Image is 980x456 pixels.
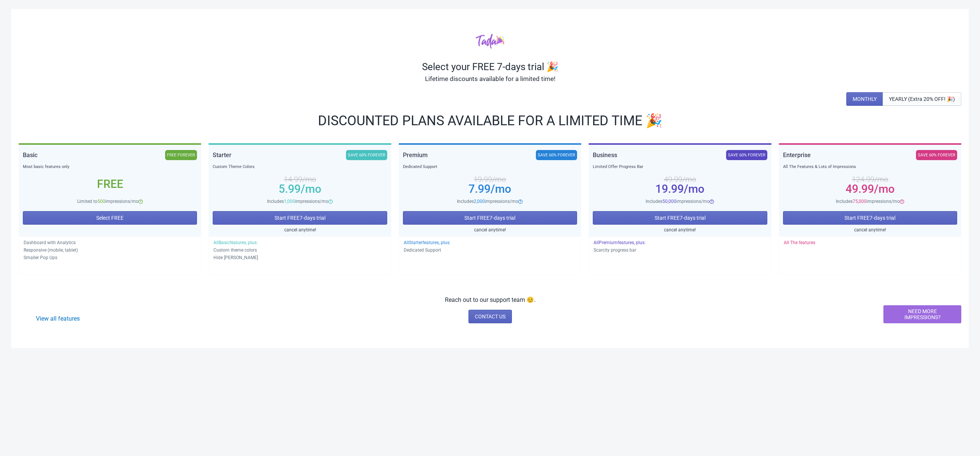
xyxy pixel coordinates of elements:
[468,310,512,323] a: CONTACT US
[346,150,387,160] div: SAVE 60% FOREVER
[23,198,197,205] div: Limited to impressions/mo
[662,199,676,204] span: 50,000
[853,199,867,204] span: 75,000
[844,215,895,221] span: Start FREE 7 -days trial
[883,92,961,106] button: YEARLY (Extra 20% OFF! 🎉)
[784,240,815,245] span: All The features
[457,199,518,204] span: Includes impressions/mo
[213,163,387,171] div: Custom Theme Colors
[213,211,387,225] button: Start FREE7-days trial
[284,199,295,204] span: 1,000
[836,199,900,204] span: Includes impressions/mo
[19,115,961,127] div: DISCOUNTED PLANS AVAILABLE FOR A LIMITED TIME 🎉
[213,254,386,261] p: Hide [PERSON_NAME]
[213,226,387,234] div: cancel anytime!
[593,186,767,192] div: 19.99
[890,308,955,320] span: NEED MORE IMPRESSIONS?
[646,199,710,204] span: Includes impressions/mo
[404,246,576,254] p: Dedicated Support
[97,199,105,204] span: 500
[445,295,535,304] p: Reach out to our support team 😊.
[213,150,231,160] div: Starter
[684,182,704,195] span: /mo
[476,33,504,49] img: tadacolor.png
[846,92,883,106] button: MONTHLY
[491,182,511,195] span: /mo
[23,150,37,160] div: Basic
[24,246,196,254] p: Responsive (mobile, tablet)
[19,73,961,85] div: Lifetime discounts available for a limited time!
[853,96,877,102] span: MONTHLY
[655,215,706,221] span: Start FREE 7 -days trial
[726,150,767,160] div: SAVE 60% FOREVER
[19,61,961,73] div: Select your FREE 7-days trial 🎉
[916,150,957,160] div: SAVE 60% FOREVER
[24,254,196,261] p: Smaller Pop Ups
[404,240,450,245] span: All Starter features, plus:
[213,186,387,192] div: 5.99
[24,239,196,246] p: Dashboard with Analytics
[403,150,428,160] div: Premium
[403,163,577,171] div: Dedicated Support
[267,199,328,204] span: Includes impressions/mo
[23,163,197,171] div: Most basic features only
[301,182,321,195] span: /mo
[213,240,258,245] span: All Basic features, plus:
[474,199,485,204] span: 2,000
[403,226,577,234] div: cancel anytime!
[464,215,515,221] span: Start FREE 7 -days trial
[403,176,577,182] div: 19.99 /mo
[593,163,767,171] div: Limited Offer Progress Bar
[593,226,767,234] div: cancel anytime!
[593,176,767,182] div: 49.99 /mo
[213,176,387,182] div: 14.99 /mo
[783,226,957,234] div: cancel anytime!
[593,150,617,160] div: Business
[783,211,957,225] button: Start FREE7-days trial
[594,246,766,254] p: Scarcity progress bar
[889,96,955,102] span: YEARLY (Extra 20% OFF! 🎉)
[593,211,767,225] button: Start FREE7-days trial
[403,211,577,225] button: Start FREE7-days trial
[536,150,577,160] div: SAVE 60% FOREVER
[594,240,646,245] span: All Premium features, plus:
[23,181,197,187] div: Free
[874,182,895,195] span: /mo
[36,315,80,322] a: View all features
[883,305,961,323] button: NEED MORE IMPRESSIONS?
[783,186,957,192] div: 49.99
[783,163,957,171] div: All The Features & Lots of Impressions
[23,211,197,225] button: Select FREE
[783,150,811,160] div: Enterprise
[475,313,506,319] span: CONTACT US
[403,186,577,192] div: 7.99
[274,215,325,221] span: Start FREE 7 -days trial
[783,176,957,182] div: 124.99 /mo
[213,246,386,254] p: Custom theme colors
[165,150,197,160] div: FREE FOREVER
[96,215,124,221] span: Select FREE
